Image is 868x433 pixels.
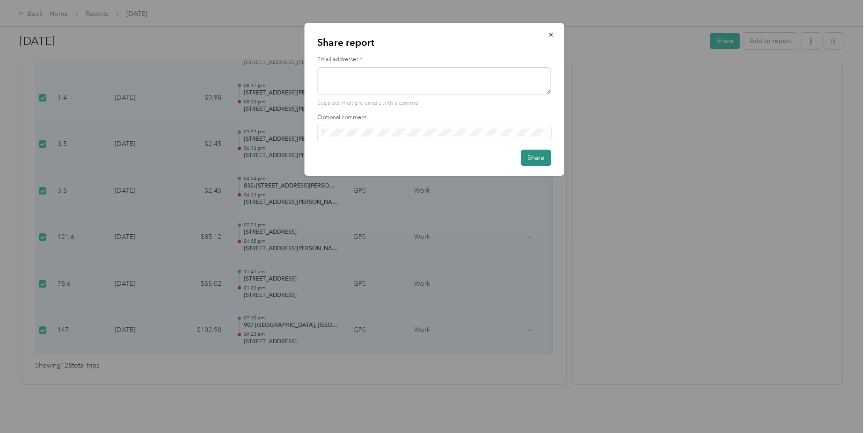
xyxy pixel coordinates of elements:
iframe: Everlance-gr Chat Button Frame [816,381,868,433]
label: Email addresses [317,56,551,64]
p: Separate multiple emails with a comma [317,99,551,108]
label: Optional comment [317,114,551,122]
button: Share [521,150,551,166]
p: Share report [317,36,551,49]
